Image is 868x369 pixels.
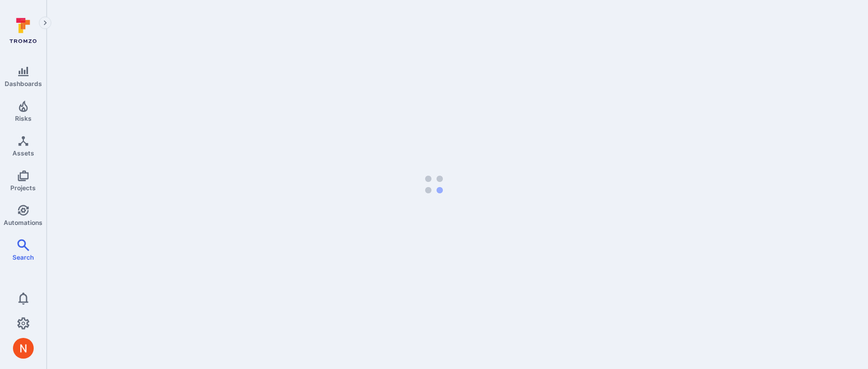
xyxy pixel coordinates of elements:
span: Dashboards [5,80,42,88]
span: Risks [15,115,32,122]
span: Search [12,253,34,261]
span: Projects [10,184,36,192]
span: Assets [12,149,34,157]
span: Automations [4,219,43,226]
i: Expand navigation menu [41,19,49,27]
img: ACg8ocIprwjrgDQnDsNSk9Ghn5p5-B8DpAKWoJ5Gi9syOE4K59tr4Q=s96-c [13,338,34,359]
div: Neeren Patki [13,338,34,359]
button: Expand navigation menu [39,17,51,29]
